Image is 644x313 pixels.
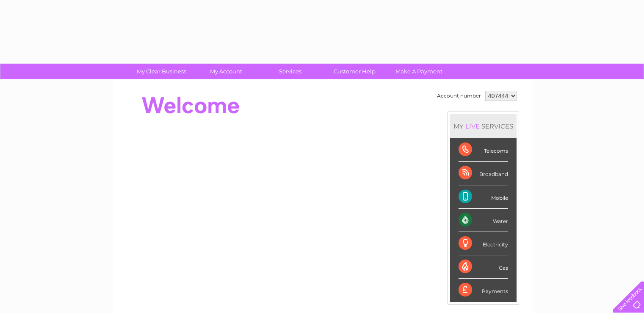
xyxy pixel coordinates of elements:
[435,89,483,103] td: Account number
[320,64,390,79] a: Customer Help
[464,122,481,130] div: LIVE
[191,64,261,79] a: My Account
[459,255,508,279] div: Gas
[459,138,508,162] div: Telecoms
[459,185,508,209] div: Mobile
[459,279,508,302] div: Payments
[384,64,454,79] a: Make A Payment
[450,114,517,138] div: MY SERVICES
[459,209,508,232] div: Water
[127,64,196,79] a: My Clear Business
[255,64,325,79] a: Services
[459,232,508,255] div: Electricity
[459,162,508,185] div: Broadband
